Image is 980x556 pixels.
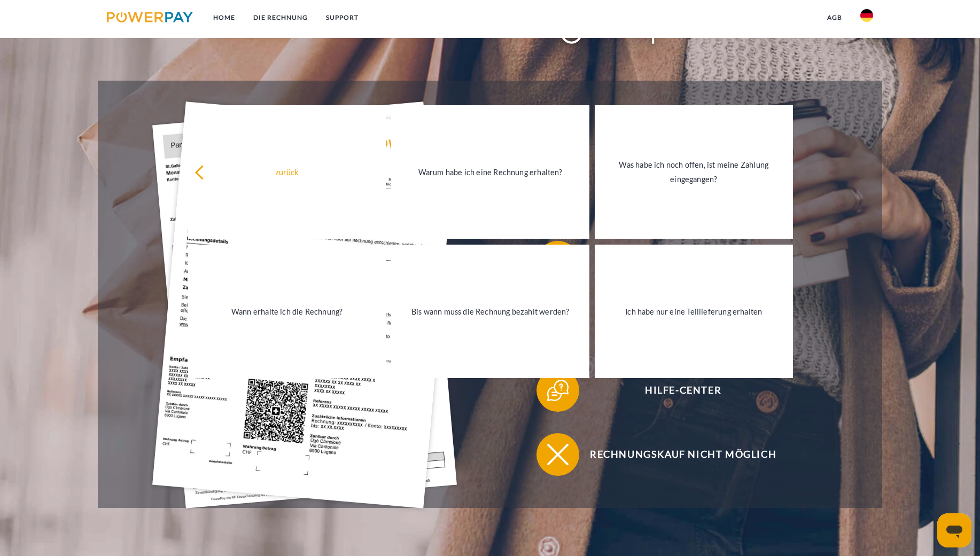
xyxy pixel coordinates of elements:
img: qb_help.svg [545,377,571,404]
div: Was habe ich noch offen, ist meine Zahlung eingegangen? [601,158,787,186]
a: DIE RECHNUNG [244,8,317,27]
div: zurück [195,165,380,179]
span: Hilfe-Center [552,369,814,412]
a: Home [204,8,244,27]
div: Bis wann muss die Rechnung bezahlt werden? [398,304,583,319]
button: Hilfe-Center [536,369,814,412]
div: Wann erhalte ich die Rechnung? [195,304,380,319]
img: de [860,9,873,22]
span: Rechnungskauf nicht möglich [552,433,814,476]
a: SUPPORT [317,8,368,27]
a: agb [818,8,851,27]
iframe: Schaltfläche zum Öffnen des Messaging-Fensters [937,513,971,547]
img: logo-powerpay.svg [107,12,193,22]
div: Ich habe nur eine Teillieferung erhalten [601,304,787,319]
div: Warum habe ich eine Rechnung erhalten? [398,165,583,179]
button: Rechnungskauf nicht möglich [536,433,814,476]
img: qb_close.svg [545,441,571,468]
a: Was habe ich noch offen, ist meine Zahlung eingegangen? [595,105,793,239]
